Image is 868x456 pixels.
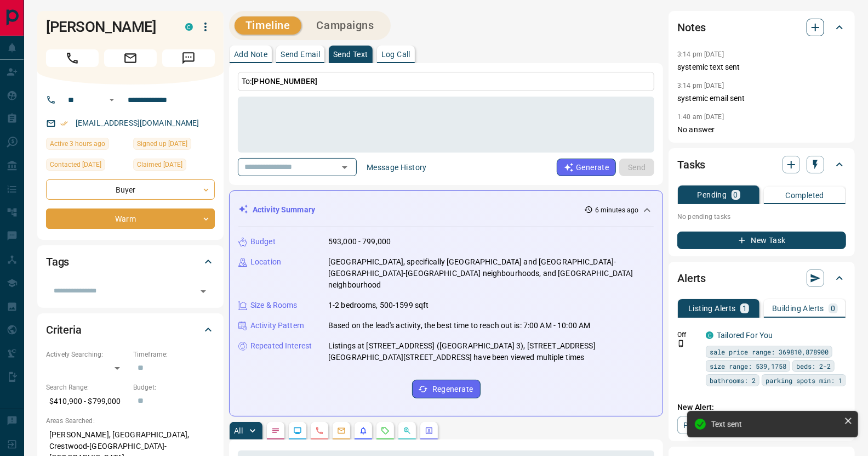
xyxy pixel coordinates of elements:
[698,191,727,199] p: Pending
[677,330,699,340] p: Off
[46,317,215,343] div: Criteria
[677,265,846,291] div: Alerts
[328,320,590,331] p: Based on the lead's activity, the best time to reach out is: 7:00 AM - 10:00 AM
[337,160,352,175] button: Open
[677,19,706,36] h2: Notes
[46,138,128,153] div: Mon Aug 18 2025
[710,346,829,357] span: sale price range: 369810,878900
[743,305,747,312] p: 1
[677,156,705,173] h2: Tasks
[46,382,128,392] p: Search Range:
[46,416,215,426] p: Areas Searched:
[677,232,846,249] button: New Task
[677,61,846,73] p: systemic text sent
[250,340,312,352] p: Repeated Interest
[360,159,433,176] button: Message History
[50,159,101,170] span: Contacted [DATE]
[104,49,157,67] span: Email
[677,113,724,121] p: 1:40 am [DATE]
[734,191,738,199] p: 0
[133,159,215,174] div: Fri Aug 15 2025
[328,300,429,311] p: 1-2 bedrooms, 500-1599 sqft
[328,256,654,291] p: [GEOGRAPHIC_DATA], specifically [GEOGRAPHIC_DATA] and [GEOGRAPHIC_DATA]-[GEOGRAPHIC_DATA]-[GEOGRA...
[796,361,831,371] span: beds: 2-2
[677,14,846,41] div: Notes
[271,426,280,435] svg: Notes
[46,49,99,67] span: Call
[677,340,685,347] svg: Push Notification Only
[710,361,786,371] span: size range: 539,1758
[185,23,193,31] div: condos.ca
[677,416,734,434] a: Property
[333,50,368,58] p: Send Text
[403,426,412,435] svg: Opportunities
[688,305,736,312] p: Listing Alerts
[381,50,410,58] p: Log Call
[46,350,128,359] p: Actively Searching:
[281,50,320,58] p: Send Email
[46,249,215,275] div: Tags
[677,209,846,225] p: No pending tasks
[46,18,169,36] h1: [PERSON_NAME]
[306,16,385,35] button: Campaigns
[677,82,724,89] p: 3:14 pm [DATE]
[137,138,187,149] span: Signed up [DATE]
[677,93,846,104] p: systemic email sent
[235,16,301,35] button: Timeline
[337,426,346,435] svg: Emails
[677,151,846,178] div: Tasks
[557,159,616,176] button: Generate
[328,236,391,247] p: 593,000 - 799,000
[425,426,433,435] svg: Agent Actions
[677,124,846,136] p: No answer
[196,284,211,299] button: Open
[766,375,842,386] span: parking spots min: 1
[60,120,68,127] svg: Email Verified
[162,49,215,67] span: Message
[706,331,713,339] div: condos.ca
[105,93,118,106] button: Open
[46,209,215,229] div: Warm
[677,50,724,58] p: 3:14 pm [DATE]
[234,427,243,435] p: All
[46,253,69,271] h2: Tags
[315,426,324,435] svg: Calls
[252,77,317,86] span: [PHONE_NUMBER]
[677,269,706,287] h2: Alerts
[359,426,368,435] svg: Listing Alerts
[234,50,267,58] p: Add Note
[133,138,215,153] div: Fri Aug 15 2025
[412,380,481,398] button: Regenerate
[46,392,128,410] p: $410,900 - $799,000
[717,331,773,340] a: Tailored For You
[250,256,281,268] p: Location
[238,200,654,220] div: Activity Summary6 minutes ago
[328,340,654,363] p: Listings at [STREET_ADDRESS] ([GEOGRAPHIC_DATA] 3), [STREET_ADDRESS][GEOGRAPHIC_DATA][STREET_ADDR...
[710,375,756,386] span: bathrooms: 2
[46,159,128,174] div: Fri Aug 15 2025
[595,205,638,215] p: 6 minutes ago
[250,320,304,331] p: Activity Pattern
[46,179,215,200] div: Buyer
[381,426,390,435] svg: Requests
[50,138,105,149] span: Active 3 hours ago
[831,305,835,312] p: 0
[238,72,654,91] p: To:
[137,159,182,170] span: Claimed [DATE]
[253,204,315,216] p: Activity Summary
[772,305,824,312] p: Building Alerts
[250,236,276,247] p: Budget
[250,300,298,311] p: Size & Rooms
[133,350,215,359] p: Timeframe:
[677,402,846,413] p: New Alert:
[46,321,82,339] h2: Criteria
[785,192,824,199] p: Completed
[293,426,302,435] svg: Lead Browsing Activity
[133,382,215,392] p: Budget:
[711,420,840,429] div: Text sent
[76,119,199,127] a: [EMAIL_ADDRESS][DOMAIN_NAME]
